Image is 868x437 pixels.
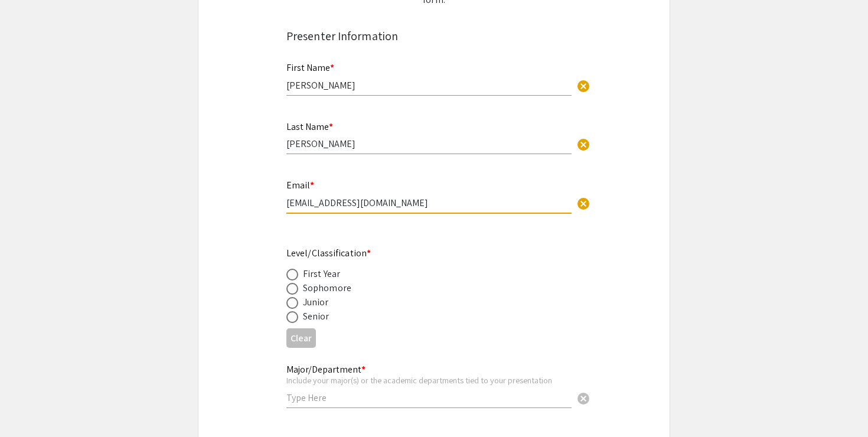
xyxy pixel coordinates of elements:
[576,392,590,406] span: cancel
[576,79,590,93] span: cancel
[286,79,572,92] input: Type Here
[303,267,340,281] div: First Year
[286,375,572,386] div: Include your major(s) or the academic departments tied to your presentation
[286,247,371,259] mat-label: Level/Classification
[9,384,50,428] iframe: Chat
[286,138,572,150] input: Type Here
[286,179,314,191] mat-label: Email
[286,392,572,404] input: Type Here
[286,27,582,45] div: Presenter Information
[286,61,334,74] mat-label: First Name
[576,138,590,152] span: cancel
[572,132,595,156] button: Clear
[572,73,595,97] button: Clear
[576,197,590,211] span: cancel
[286,363,366,376] mat-label: Major/Department
[572,386,595,409] button: Clear
[572,191,595,215] button: Clear
[286,197,572,209] input: Type Here
[303,281,351,295] div: Sophomore
[286,328,316,348] button: Clear
[303,309,329,324] div: Senior
[286,120,333,133] mat-label: Last Name
[303,295,329,309] div: Junior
